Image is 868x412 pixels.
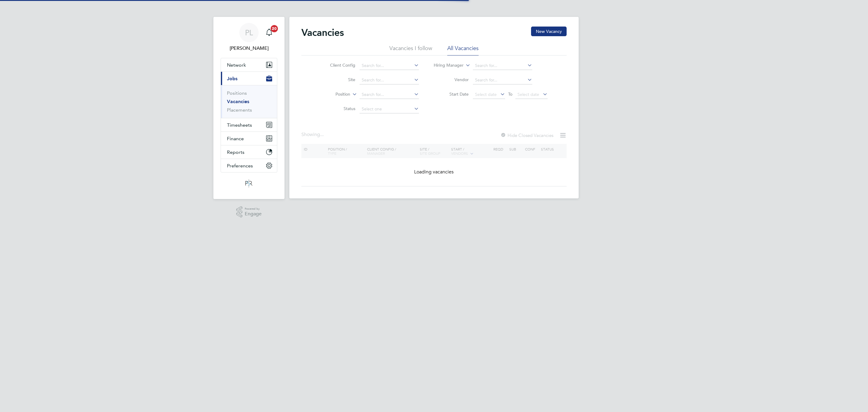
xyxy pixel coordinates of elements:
button: Finance [221,132,277,145]
a: Positions [227,90,247,96]
li: All Vacancies [447,45,479,55]
span: Reports [227,149,244,155]
input: Select one [360,105,419,113]
input: Search for... [473,62,532,70]
span: Network [227,62,246,68]
label: Hide Closed Vacancies [500,132,553,138]
label: Status [321,106,355,111]
a: Powered byEngage [236,206,262,218]
a: PL[PERSON_NAME] [221,23,277,52]
a: Vacancies [227,99,249,104]
input: Search for... [360,90,419,99]
span: Jobs [227,76,237,81]
button: New Vacancy [531,27,567,36]
a: Go to home page [221,179,277,188]
h2: Vacancies [301,27,344,39]
span: Paul Ledingham [221,45,277,52]
label: Client Config [321,62,355,68]
img: psrsolutions-logo-retina.png [244,179,254,188]
label: Position [316,91,350,97]
span: PL [245,29,253,36]
li: Vacancies I follow [389,45,432,55]
span: Finance [227,136,244,141]
span: Engage [245,211,262,217]
button: Network [221,58,277,71]
span: Powered by [245,206,262,211]
label: Start Date [434,91,469,97]
input: Search for... [473,76,532,84]
nav: Main navigation [213,17,285,199]
span: 20 [271,25,278,32]
button: Reports [221,145,277,159]
span: Preferences [227,163,253,169]
button: Jobs [221,72,277,85]
button: Preferences [221,159,277,172]
input: Search for... [360,62,419,70]
div: Showing [301,132,325,138]
label: Vendor [434,77,469,82]
span: Timesheets [227,122,252,128]
label: Hiring Manager [429,62,464,68]
span: ... [320,132,324,138]
label: Site [321,77,355,82]
div: Jobs [221,85,277,118]
a: 20 [263,23,275,42]
span: To [506,90,514,98]
span: Select date [475,92,497,97]
a: Placements [227,107,252,113]
span: Select date [517,92,539,97]
input: Search for... [360,76,419,84]
button: Timesheets [221,118,277,132]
